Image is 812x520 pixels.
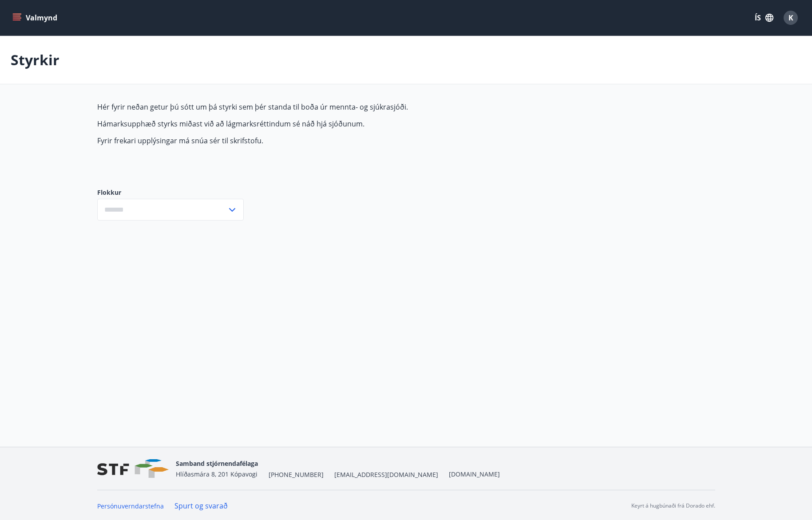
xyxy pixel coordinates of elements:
[11,50,59,70] p: Styrkir
[97,102,516,112] p: Hér fyrir neðan getur þú sótt um þá styrki sem þér standa til boða úr mennta- og sjúkrasjóði.
[449,470,500,478] a: [DOMAIN_NAME]
[750,10,778,26] button: ÍS
[788,13,793,23] span: K
[174,501,228,511] a: Spurt og svarað
[97,136,516,146] p: Fyrir frekari upplýsingar má snúa sér til skrifstofu.
[97,119,516,129] p: Hámarksupphæð styrks miðast við að lágmarksréttindum sé náð hjá sjóðunum.
[97,459,169,478] img: vjCaq2fThgY3EUYqSgpjEiBg6WP39ov69hlhuPVN.png
[269,470,324,479] span: [PHONE_NUMBER]
[11,10,61,26] button: menu
[97,188,244,197] label: Flokkur
[780,7,801,28] button: K
[176,459,258,468] span: Samband stjórnendafélaga
[176,470,257,478] span: Hlíðasmára 8, 201 Kópavogi
[334,470,438,479] span: [EMAIL_ADDRESS][DOMAIN_NAME]
[631,502,715,510] p: Keyrt á hugbúnaði frá Dorado ehf.
[97,502,164,510] a: Persónuverndarstefna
